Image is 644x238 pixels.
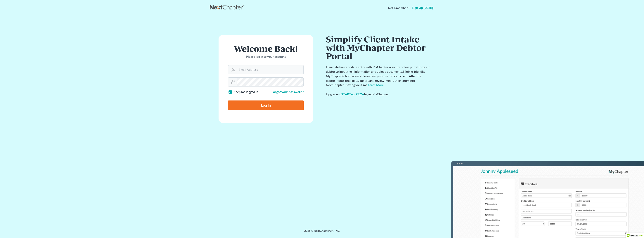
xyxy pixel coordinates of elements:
a: Learn More [368,83,384,87]
label: Keep me logged in [234,90,258,94]
a: Forgot your password? [272,90,304,94]
a: START+ [341,92,353,96]
div: 2025 © NextChapterBK, INC [210,229,434,236]
input: Log In [228,100,304,110]
div: Upgrade to or to get MyChapter [326,92,430,97]
h1: Simplify Client Intake with MyChapter Debtor Portal [326,35,430,60]
a: Sign up [DATE]! [411,6,434,9]
a: PRO+ [356,92,364,96]
input: Email Address [237,65,303,74]
h1: Welcome Back! [228,44,304,53]
p: Please log in to your account [228,54,304,59]
strong: Not a member? [388,6,409,10]
p: Eliminate hours of data entry with MyChapter, a secure online portal for your debtor to input the... [326,65,430,87]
